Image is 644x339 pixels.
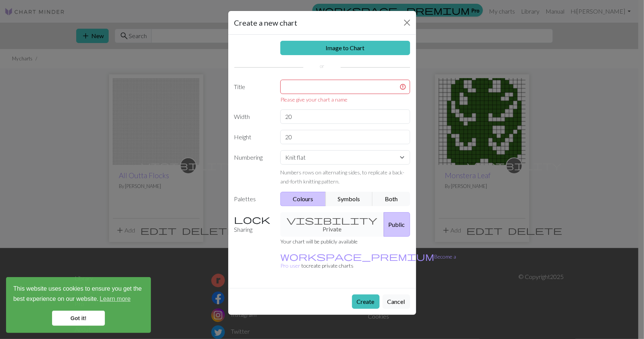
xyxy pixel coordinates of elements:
a: dismiss cookie message [52,311,105,326]
div: cookieconsent [6,277,151,333]
button: Symbols [326,192,373,206]
label: Width [230,109,276,124]
label: Numbering [230,150,276,186]
a: Become a Pro user [280,253,456,269]
button: Public [384,212,410,237]
small: Numbers rows on alternating sides, to replicate a back-and-forth knitting pattern. [280,169,404,185]
span: workspace_premium [280,251,434,262]
label: Sharing [230,212,276,237]
button: Colours [280,192,326,206]
a: Image to Chart [280,41,410,55]
button: Both [372,192,410,206]
span: This website uses cookies to ensure you get the best experience on our website. [13,284,144,305]
h5: Create a new chart [234,17,298,28]
small: Your chart will be publicly available [280,238,358,245]
div: Please give your chart a name [280,96,410,103]
button: Close [401,17,413,29]
label: Title [230,80,276,103]
button: Cancel [383,294,410,309]
small: to create private charts [280,253,456,269]
label: Height [230,130,276,144]
label: Palettes [230,192,276,206]
button: Create [352,294,380,309]
a: learn more about cookies [98,293,132,305]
